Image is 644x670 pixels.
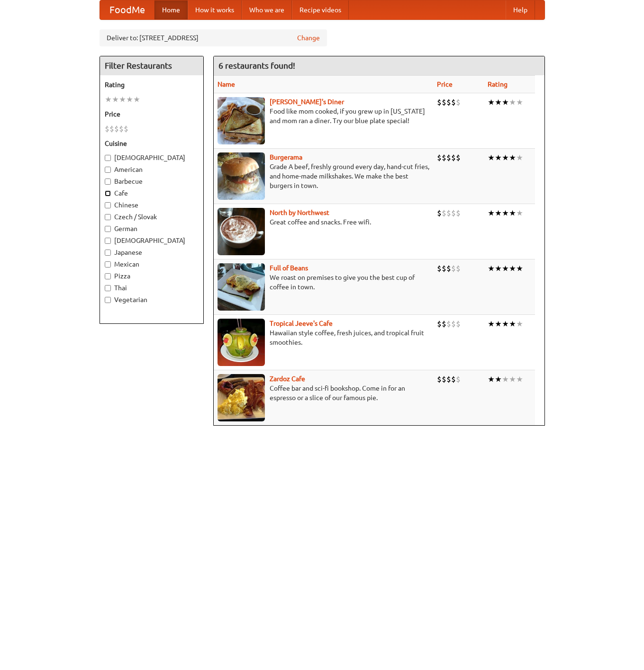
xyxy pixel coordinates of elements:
[218,217,429,227] p: Great coffee and snacks. Free wifi.
[451,374,456,384] li: $
[297,33,320,43] a: Change
[105,200,199,210] label: Chinese
[509,319,516,329] li: ★
[105,226,111,232] input: German
[451,263,456,274] li: $
[218,273,429,292] p: We roast on premises to give you the best cup of coffee in town.
[516,208,523,218] li: ★
[437,319,442,329] li: $
[442,319,446,329] li: $
[270,375,305,383] a: Zardoz Cafe
[451,152,456,163] li: $
[509,208,516,218] li: ★
[446,374,451,384] li: $
[218,97,265,144] img: sallys.jpg
[495,152,502,163] li: ★
[109,124,114,134] li: $
[456,97,461,107] li: $
[488,208,495,218] li: ★
[218,374,265,421] img: zardoz.jpg
[270,264,308,272] b: Full of Beans
[105,259,199,269] label: Mexican
[270,320,333,327] a: Tropical Jeeve's Cafe
[270,209,329,216] a: North by Northwest
[218,152,265,200] img: burgerama.jpg
[451,97,456,107] li: $
[100,29,327,46] div: Deliver to: [STREET_ADDRESS]
[488,97,495,107] li: ★
[105,273,111,279] input: Pizza
[126,94,133,105] li: ★
[218,319,265,366] img: jeeves.jpg
[105,155,111,161] input: [DEMOGRAPHIC_DATA]
[105,297,111,303] input: Vegetarian
[456,208,461,218] li: $
[105,236,199,245] label: [DEMOGRAPHIC_DATA]
[105,212,199,222] label: Czech / Slovak
[154,0,188,19] a: Home
[105,283,199,293] label: Thai
[456,152,461,163] li: $
[516,97,523,107] li: ★
[502,152,509,163] li: ★
[495,208,502,218] li: ★
[509,152,516,163] li: ★
[502,319,509,329] li: ★
[292,0,349,19] a: Recipe videos
[437,208,442,218] li: $
[488,319,495,329] li: ★
[270,98,344,106] a: [PERSON_NAME]'s Diner
[105,271,199,281] label: Pizza
[105,177,199,186] label: Barbecue
[105,109,199,119] h5: Price
[105,167,111,173] input: American
[133,94,140,105] li: ★
[105,285,111,291] input: Thai
[516,152,523,163] li: ★
[502,97,509,107] li: ★
[218,208,265,255] img: north.jpg
[456,263,461,274] li: $
[188,0,242,19] a: How it works
[105,224,199,233] label: German
[105,238,111,244] input: [DEMOGRAPHIC_DATA]
[100,56,203,75] h4: Filter Restaurants
[100,0,154,19] a: FoodMe
[442,374,446,384] li: $
[509,374,516,384] li: ★
[437,152,442,163] li: $
[112,94,119,105] li: ★
[105,261,111,268] input: Mexican
[242,0,292,19] a: Who we are
[495,374,502,384] li: ★
[218,384,429,402] p: Coffee bar and sci-fi bookshop. Come in for an espresso or a slice of our famous pie.
[437,263,442,274] li: $
[442,208,446,218] li: $
[218,162,429,190] p: Grade A beef, freshly ground every day, hand-cut fries, and home-made milkshakes. We make the bes...
[488,152,495,163] li: ★
[446,263,451,274] li: $
[124,124,128,134] li: $
[105,295,199,304] label: Vegetarian
[437,97,442,107] li: $
[442,152,446,163] li: $
[437,80,453,88] a: Price
[502,374,509,384] li: ★
[105,124,109,134] li: $
[488,263,495,274] li: ★
[502,208,509,218] li: ★
[446,152,451,163] li: $
[105,139,199,148] h5: Cuisine
[488,80,508,88] a: Rating
[270,153,302,161] a: Burgerama
[218,328,429,347] p: Hawaiian style coffee, fresh juices, and tropical fruit smoothies.
[105,94,112,105] li: ★
[516,374,523,384] li: ★
[105,165,199,174] label: American
[114,124,119,134] li: $
[451,319,456,329] li: $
